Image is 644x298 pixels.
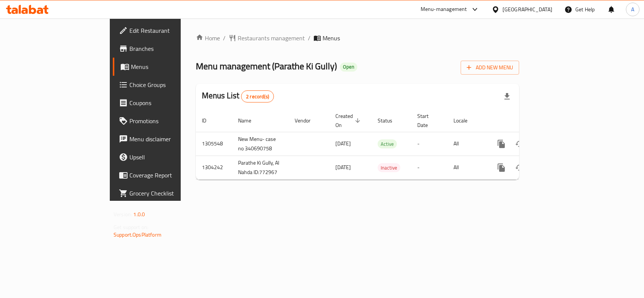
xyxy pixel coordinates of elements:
span: Choice Groups [129,80,211,89]
span: Active [378,140,397,148]
span: Created On [335,112,363,130]
a: Choice Groups [113,76,217,94]
th: Actions [486,109,571,132]
span: Edit Restaurant [129,26,211,35]
button: Change Status [510,135,529,153]
div: Active [378,139,397,148]
span: Grocery Checklist [129,189,211,198]
button: more [492,159,510,177]
a: Promotions [113,112,217,130]
a: Coupons [113,94,217,112]
div: Export file [498,87,516,105]
a: Restaurants management [229,34,305,43]
a: Grocery Checklist [113,184,217,202]
td: - [411,156,447,179]
span: Add New Menu [467,63,513,72]
span: Inactive [378,164,400,172]
span: Name [238,116,261,125]
a: Menu disclaimer [113,130,217,148]
nav: breadcrumb [196,34,519,43]
span: [DATE] [335,139,351,148]
span: ID [202,116,216,125]
span: 2 record(s) [241,93,274,100]
a: Upsell [113,148,217,166]
li: / [308,34,310,43]
a: Branches [113,40,217,58]
div: Total records count [241,90,274,102]
div: Open [340,63,357,72]
span: A [631,5,634,14]
span: Locale [453,116,477,125]
span: Status [378,116,402,125]
span: Menu disclaimer [129,134,211,144]
span: [DATE] [335,162,351,172]
span: Restaurants management [238,34,305,43]
div: Menu-management [421,5,467,14]
button: Change Status [510,159,529,177]
div: [GEOGRAPHIC_DATA] [503,5,552,14]
span: Promotions [129,116,211,125]
span: Open [340,64,357,70]
td: All [447,132,486,156]
td: All [447,156,486,179]
td: New Menu- case no 340690758 [232,132,289,156]
span: Coupons [129,98,211,107]
td: Parathe Ki Gully, Al Nahda ID:772967 [232,156,289,179]
h2: Menus List [202,90,274,102]
span: Branches [129,44,211,53]
table: enhanced table [196,109,571,180]
span: 1.0.0 [133,209,145,219]
span: Coverage Report [129,171,211,180]
span: Vendor [295,116,320,125]
span: Upsell [129,153,211,162]
span: Get support on: [114,222,148,232]
span: Menu management ( Parathe Ki Gully ) [196,58,337,75]
button: more [492,135,510,153]
a: Support.OpsPlatform [114,230,161,240]
span: Start Date [417,112,438,130]
span: Version: [114,209,132,219]
td: - [411,132,447,156]
span: Menus [323,34,340,43]
a: Edit Restaurant [113,21,217,40]
span: Menus [131,62,211,71]
a: Coverage Report [113,166,217,184]
button: Add New Menu [461,61,519,75]
a: Menus [113,58,217,76]
li: / [223,34,226,43]
div: Inactive [378,163,400,172]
